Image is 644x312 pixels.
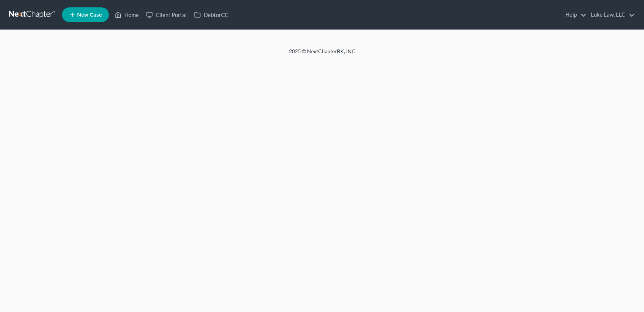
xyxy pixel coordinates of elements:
new-legal-case-button: New Case [62,7,109,22]
div: 2025 © NextChapterBK, INC [112,48,533,61]
a: Client Portal [142,8,190,21]
a: Help [562,8,586,21]
a: Home [111,8,142,21]
a: Luke Law, LLC [587,8,635,21]
a: DebtorCC [190,8,232,21]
